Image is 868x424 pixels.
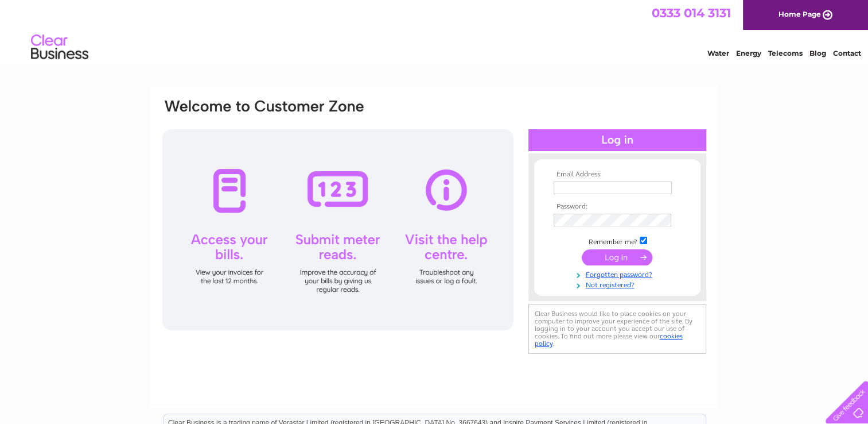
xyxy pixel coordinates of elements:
[833,49,861,57] a: Contact
[551,235,684,246] td: Remember me?
[768,49,803,57] a: Telecoms
[554,279,684,290] a: Not registered?
[652,6,731,20] a: 0333 014 3131
[528,304,706,354] div: Clear Business would like to place cookies on your computer to improve your experience of the sit...
[551,171,684,179] th: Email Address:
[551,203,684,211] th: Password:
[707,49,729,57] a: Water
[554,268,684,279] a: Forgotten password?
[164,6,706,56] div: Clear Business is a trading name of Verastar Limited (registered in [GEOGRAPHIC_DATA] No. 3667643...
[736,49,761,57] a: Energy
[535,332,683,348] a: cookies policy
[809,49,826,57] a: Blog
[30,30,89,65] img: logo.png
[582,249,652,265] input: Submit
